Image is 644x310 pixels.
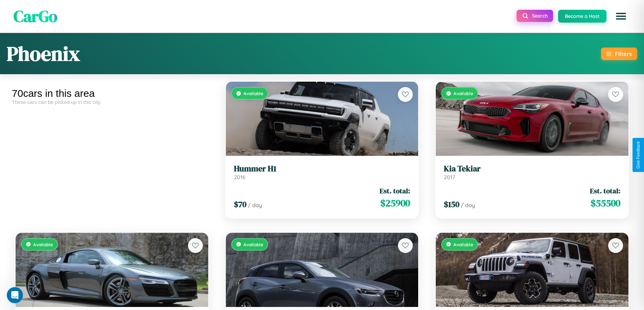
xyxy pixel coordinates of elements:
span: Available [243,90,263,96]
div: Filters [615,50,632,57]
span: 2016 [234,174,245,180]
div: Give Feedback [636,141,641,169]
span: Est. total: [380,186,410,196]
span: Available [243,242,263,247]
span: / day [248,202,262,208]
a: Kia Tekiar2017 [444,164,620,180]
h3: Kia Tekiar [444,164,620,174]
div: These cars can be picked up in this city. [12,99,212,105]
span: Available [453,242,473,247]
span: Est. total: [590,186,620,196]
span: $ 70 [234,199,246,210]
span: / day [461,202,475,208]
span: $ 150 [444,199,459,210]
span: 2017 [444,174,455,180]
iframe: Intercom live chat [7,287,23,303]
button: Open menu [612,7,630,26]
button: Filters [601,48,637,60]
a: Hummer H12016 [234,164,410,180]
span: $ 55500 [591,196,620,210]
h1: Phoenix [7,40,80,67]
h3: Hummer H1 [234,164,410,174]
div: 70 cars in this area [12,88,212,99]
span: CarGo [14,5,57,27]
span: Available [453,90,473,96]
button: Search [517,10,553,22]
button: Become a Host [558,10,606,23]
span: Search [532,13,548,19]
span: $ 25900 [380,196,410,210]
span: Available [33,242,53,247]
